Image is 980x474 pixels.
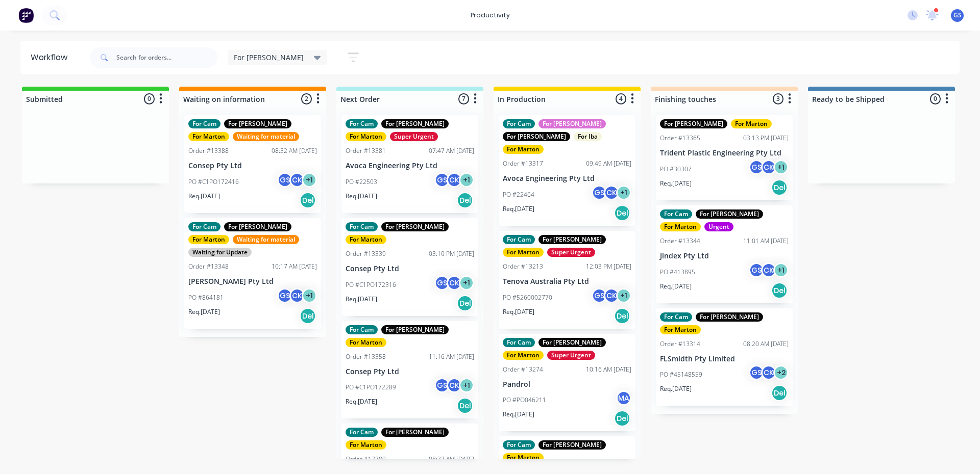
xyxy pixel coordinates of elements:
[188,132,229,141] div: For Marton
[184,218,321,329] div: For CamFor [PERSON_NAME]For MartonWaiting for materialWaiting for UpdateOrder #1334810:17 AM [DAT...
[233,132,299,141] div: Waiting for material
[538,119,606,128] div: For [PERSON_NAME]
[346,177,377,187] p: PO #22503
[429,146,474,155] div: 07:47 AM [DATE]
[771,385,788,401] div: Del
[346,325,378,334] div: For Cam
[465,8,515,23] div: productivity
[346,428,378,437] div: For Cam
[503,204,534,214] p: Req. [DATE]
[346,222,378,231] div: For Cam
[538,338,606,347] div: For [PERSON_NAME]
[547,351,595,360] div: Super Urgent
[660,355,789,363] p: FLSmidth Pty Limited
[341,115,478,213] div: For CamFor [PERSON_NAME]For MartonSuper UrgentOrder #1338107:47 AM [DATE]Avoca Engineering Pty Lt...
[604,185,619,200] div: CK
[188,235,229,244] div: For Marton
[346,132,386,141] div: For Marton
[503,453,544,462] div: For Marton
[429,352,474,361] div: 11:16 AM [DATE]
[300,192,316,208] div: Del
[696,209,763,219] div: For [PERSON_NAME]
[289,172,305,188] div: CK
[429,249,474,258] div: 03:10 PM [DATE]
[346,146,386,155] div: Order #13381
[381,119,449,128] div: For [PERSON_NAME]
[381,222,449,231] div: For [PERSON_NAME]
[538,440,606,450] div: For [PERSON_NAME]
[116,47,217,68] input: Search for orders...
[224,222,291,231] div: For [PERSON_NAME]
[457,295,473,311] div: Del
[381,428,449,437] div: For [PERSON_NAME]
[272,146,317,155] div: 08:32 AM [DATE]
[499,115,635,226] div: For CamFor [PERSON_NAME]For [PERSON_NAME]For IbaFor MartonOrder #1331709:49 AM [DATE]Avoca Engine...
[188,307,220,317] p: Req. [DATE]
[346,367,474,376] p: Consep Pty Ltd
[346,280,396,289] p: PO #C1PO172316
[749,262,764,278] div: GS
[188,293,224,302] p: PO #864181
[346,440,386,450] div: For Marton
[434,172,450,188] div: GS
[592,185,607,200] div: GS
[499,231,635,329] div: For CamFor [PERSON_NAME]For MartonSuper UrgentOrder #1321312:03 PM [DATE]Tenova Australia Pty Ltd...
[503,365,543,374] div: Order #13274
[31,51,72,64] div: Workflow
[773,365,789,380] div: + 2
[731,119,772,128] div: For Marton
[660,339,700,349] div: Order #13314
[300,308,316,324] div: Del
[660,179,692,188] p: Req. [DATE]
[188,177,239,187] p: PO #C1PO172416
[660,384,692,393] p: Req. [DATE]
[749,160,764,175] div: GS
[447,172,462,188] div: CK
[503,159,543,168] div: Order #13317
[616,185,631,200] div: + 1
[188,162,317,170] p: Consep Pty Ltd
[184,115,321,213] div: For CamFor [PERSON_NAME]For MartonWaiting for materialOrder #1338808:32 AM [DATE]Consep Pty LtdPO...
[188,192,220,201] p: Req. [DATE]
[503,145,544,154] div: For Marton
[341,218,478,316] div: For CamFor [PERSON_NAME]For MartonOrder #1333903:10 PM [DATE]Consep Pty LtdPO #C1PO172316GSCK+1Re...
[272,262,317,271] div: 10:17 AM [DATE]
[660,370,702,379] p: PO #45148559
[761,262,776,278] div: CK
[656,115,793,200] div: For [PERSON_NAME]For MartonOrder #1336503:13 PM [DATE]Trident Plastic Engineering Pty LtdPO #3030...
[592,288,607,303] div: GS
[302,288,317,303] div: + 1
[346,235,386,244] div: For Marton
[346,249,386,258] div: Order #13339
[771,282,788,299] div: Del
[503,277,631,286] p: Tenova Australia Pty Ltd
[457,398,473,414] div: Del
[459,275,474,291] div: + 1
[224,119,291,128] div: For [PERSON_NAME]
[503,396,546,405] p: PO #PO046211
[660,236,700,246] div: Order #13344
[614,410,630,427] div: Del
[346,265,474,273] p: Consep Pty Ltd
[346,119,378,128] div: For Cam
[289,288,305,303] div: CK
[503,262,543,271] div: Order #13213
[547,248,595,257] div: Super Urgent
[503,119,535,128] div: For Cam
[188,222,220,231] div: For Cam
[346,295,377,304] p: Req. [DATE]
[277,288,292,303] div: GS
[749,365,764,380] div: GS
[660,209,692,219] div: For Cam
[660,312,692,322] div: For Cam
[188,262,229,271] div: Order #13348
[503,190,534,199] p: PO #22464
[771,179,788,196] div: Del
[660,325,701,334] div: For Marton
[346,338,386,347] div: For Marton
[434,378,450,393] div: GS
[346,383,396,392] p: PO #C1PO172289
[503,235,535,244] div: For Cam
[341,321,478,419] div: For CamFor [PERSON_NAME]For MartonOrder #1335811:16 AM [DATE]Consep Pty LtdPO #C1PO172289GSCK+1Re...
[656,205,793,303] div: For CamFor [PERSON_NAME]For MartonUrgentOrder #1334411:01 AM [DATE]Jindex Pty LtdPO #413895GSCK+1...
